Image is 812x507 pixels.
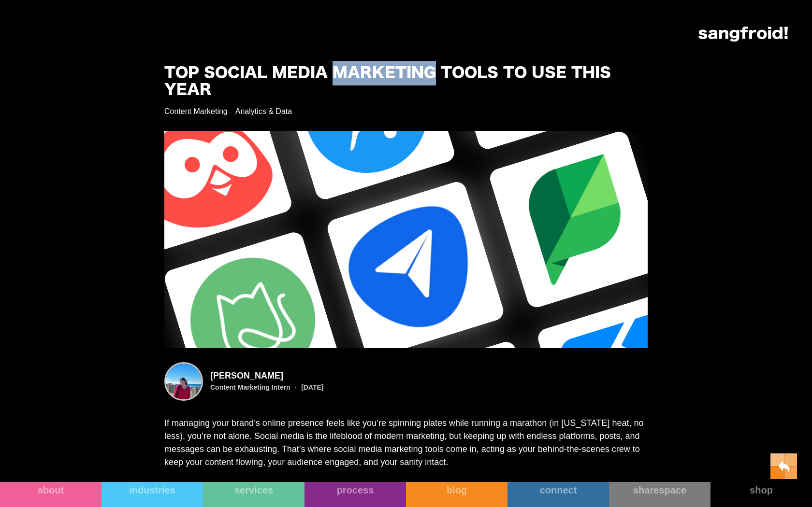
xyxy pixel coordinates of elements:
[164,417,648,469] p: If managing your brand’s online presence feels like you’re spinning plates while running a marath...
[376,183,404,188] a: privacy policy
[301,384,323,391] div: [DATE]
[609,484,710,496] div: sharespace
[210,371,324,380] a: [PERSON_NAME]
[507,484,609,496] div: connect
[203,484,304,496] div: services
[164,107,228,116] div: Content Marketing
[710,484,812,496] div: shop
[101,484,203,496] div: industries
[164,65,619,99] h1: Top Social Media Marketing Tools to Use This Year
[290,382,301,392] div: ·
[235,107,292,116] div: Analytics & Data
[164,474,648,487] p: ‍
[304,484,406,496] div: process
[406,484,507,496] div: blog
[210,384,290,391] div: Content Marketing Intern
[770,453,797,479] img: This is an image of a orange square button.
[698,27,788,42] img: logo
